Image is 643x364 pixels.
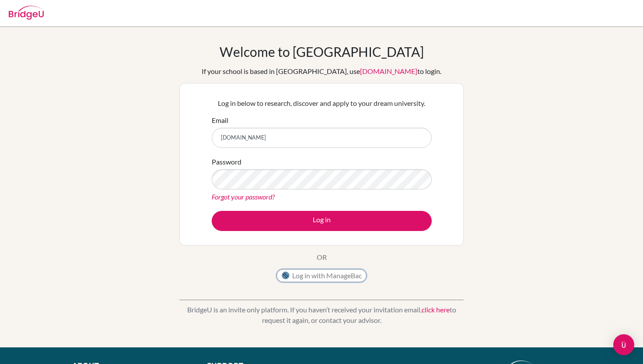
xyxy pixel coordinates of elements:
div: Open Intercom Messenger [613,334,634,355]
img: Bridge-U [9,6,44,20]
label: Email [212,115,228,126]
label: Password [212,157,241,167]
button: Log in [212,211,432,231]
a: [DOMAIN_NAME] [360,67,417,75]
h1: Welcome to [GEOGRAPHIC_DATA] [220,44,424,59]
p: OR [317,252,327,262]
p: Log in below to research, discover and apply to your dream university. [212,98,432,108]
a: click here [422,305,450,314]
p: BridgeU is an invite only platform. If you haven’t received your invitation email, to request it ... [179,304,464,325]
div: If your school is based in [GEOGRAPHIC_DATA], use to login. [202,66,441,77]
a: Forgot your password? [212,192,275,201]
button: Log in with ManageBac [276,269,367,282]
